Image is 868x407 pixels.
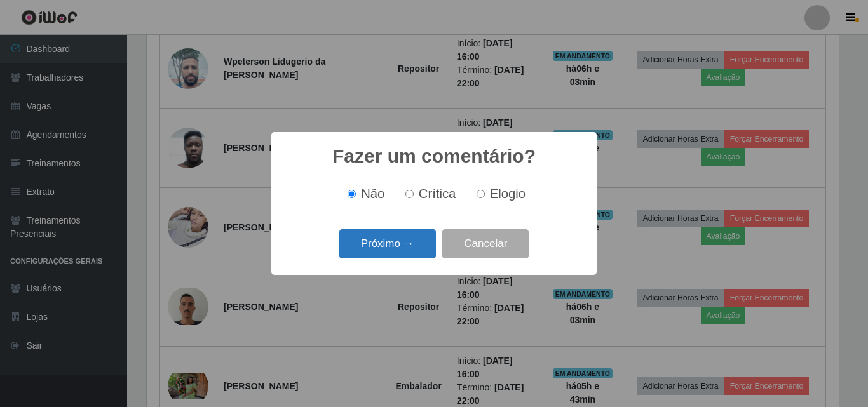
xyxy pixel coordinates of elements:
[332,145,536,168] h2: Fazer um comentário?
[361,187,384,201] span: Não
[490,187,526,201] span: Elogio
[405,190,414,198] input: Crítica
[442,229,529,259] button: Cancelar
[477,190,485,198] input: Elogio
[339,229,436,259] button: Próximo →
[348,190,356,198] input: Não
[419,187,456,201] span: Crítica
